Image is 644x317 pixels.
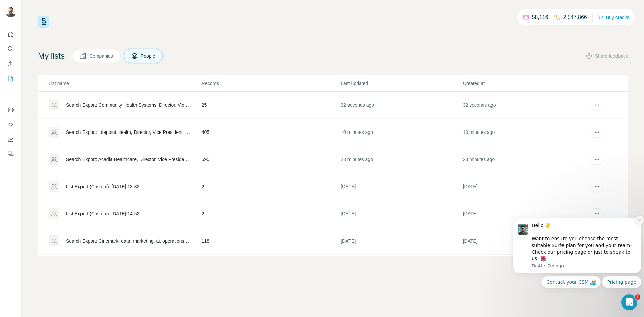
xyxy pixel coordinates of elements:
[598,13,629,22] button: Buy credits
[5,58,16,70] button: Enrich CSV
[463,173,584,200] td: [DATE]
[340,92,462,119] td: 32 seconds ago
[621,294,637,310] iframe: Intercom live chat
[5,43,16,55] button: Search
[340,173,462,200] td: [DATE]
[202,80,340,87] p: Records
[201,227,340,255] td: 118
[463,200,584,227] td: [DATE]
[340,227,462,255] td: [DATE]
[5,133,16,145] button: Dashboard
[463,80,584,87] p: Created at
[592,127,602,138] button: actions
[201,255,340,282] td: 76
[66,183,139,190] div: List Export (Custom): [DATE] 13:32
[201,200,340,227] td: 2
[89,53,114,59] span: Companies
[463,255,584,282] td: [DATE]
[201,173,340,200] td: 2
[586,53,628,59] button: Share feedback
[563,13,587,21] p: 2,547,866
[532,13,548,21] p: 58,116
[66,129,190,136] div: Search Export: Lifepoint Health, Director, Vice President, CXO - [DATE] 13:46
[5,72,16,85] button: My lists
[5,118,16,130] button: Use Surfe API
[5,28,16,40] button: Quick start
[463,119,584,146] td: 10 minutes ago
[5,104,16,116] button: Use Surfe on LinkedIn
[463,92,584,119] td: 32 seconds ago
[38,16,49,28] img: Surfe Logo
[66,237,190,244] div: Search Export: Cinemark, data, marketing, ai, operations, Director, Vice President, CXO, Experien...
[340,255,462,282] td: [DATE]
[66,102,190,108] div: Search Export: Community Health Systems, Director, Vice President, CXO - [DATE] 13:56
[38,51,65,61] h4: My lists
[340,146,462,173] td: 23 minutes ago
[592,100,602,110] button: actions
[66,156,190,163] div: Search Export: Acadia Healthcare, Director, Vice President, CXO - [DATE] 13:33
[141,53,156,59] span: People
[341,80,462,87] p: Last updated
[463,146,584,173] td: 23 minutes ago
[635,294,640,300] span: 1
[201,146,340,173] td: 595
[5,7,16,17] img: Avatar
[463,227,584,255] td: [DATE]
[201,119,340,146] td: 405
[510,203,644,299] iframe: Intercom notifications message
[592,181,602,192] button: actions
[5,148,16,160] button: Feedback
[592,154,602,165] button: actions
[49,80,201,87] p: List name
[340,119,462,146] td: 10 minutes ago
[201,92,340,119] td: 25
[66,210,139,217] div: List Export (Custom): [DATE] 14:52
[340,200,462,227] td: [DATE]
